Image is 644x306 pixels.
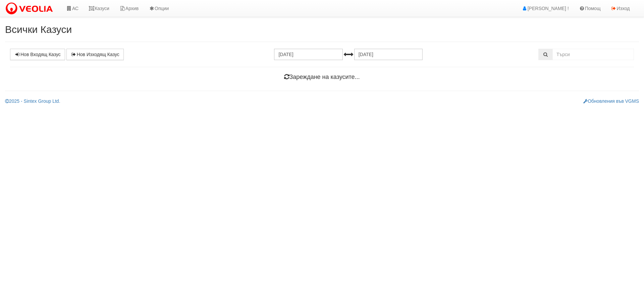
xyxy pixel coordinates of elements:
a: Нов Изходящ Казус [66,49,124,60]
a: Обновления във VGMS [583,98,639,104]
img: VeoliaLogo.png [5,2,56,16]
a: Нов Входящ Казус [10,49,65,60]
a: 2025 - Sintex Group Ltd. [5,98,60,104]
input: Търсене по Идентификатор, Бл/Вх/Ап, Тип, Описание, Моб. Номер, Имейл, Файл, Коментар, [552,49,634,60]
h4: Зареждане на казусите... [10,74,634,81]
h2: Всички Казуси [5,24,639,35]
